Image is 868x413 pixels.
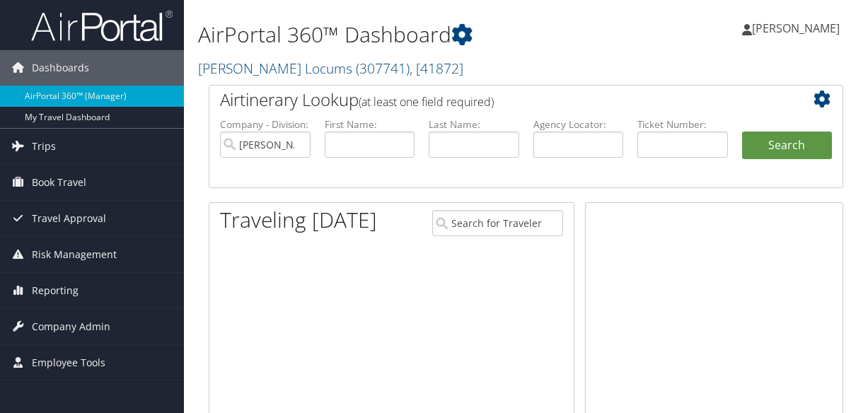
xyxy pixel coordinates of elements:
[429,117,519,132] label: Last Name:
[32,50,89,86] span: Dashboards
[32,273,79,308] span: Reporting
[198,20,635,50] h1: AirPortal 360™ Dashboard
[198,59,463,78] a: [PERSON_NAME] Locums
[325,117,415,132] label: First Name:
[742,132,833,160] button: Search
[32,237,117,272] span: Risk Management
[32,345,105,380] span: Employee Tools
[410,59,463,78] span: , [ 41872 ]
[31,9,173,42] img: airportal-logo.png
[32,165,86,200] span: Book Travel
[220,117,311,132] label: Company - Division:
[533,117,624,132] label: Agency Locator:
[742,7,854,50] a: [PERSON_NAME]
[432,210,563,236] input: Search for Traveler
[220,88,779,112] h2: Airtinerary Lookup
[752,21,840,36] span: [PERSON_NAME]
[356,59,410,78] span: ( 307741 )
[220,205,377,235] h1: Traveling [DATE]
[32,129,56,164] span: Trips
[359,94,494,110] span: (at least one field required)
[637,117,728,132] label: Ticket Number:
[32,201,106,236] span: Travel Approval
[32,309,110,344] span: Company Admin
